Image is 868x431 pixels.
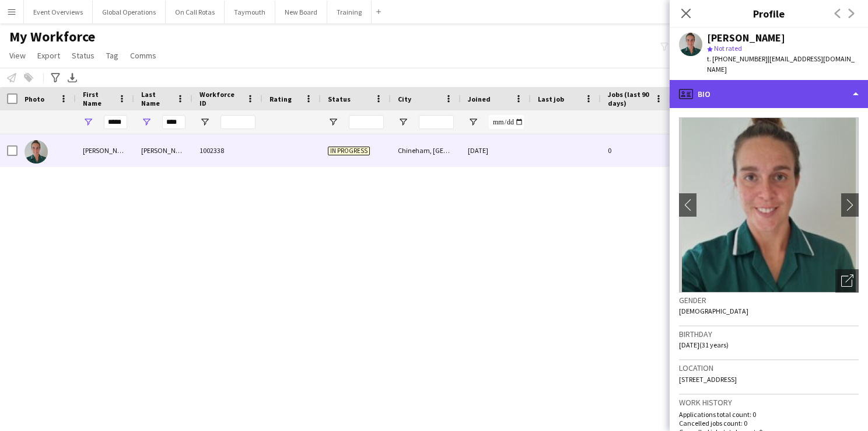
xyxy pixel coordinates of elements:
[76,134,134,166] div: [PERSON_NAME]
[125,48,161,63] a: Comms
[707,33,785,43] div: [PERSON_NAME]
[93,1,166,23] button: Global Operations
[679,363,859,373] h3: Location
[162,115,185,129] input: Last Name Filter Input
[601,134,671,166] div: 0
[141,90,171,107] span: Last Name
[269,95,292,103] span: Rating
[9,28,95,46] span: My Workforce
[275,1,327,23] button: New Board
[489,115,524,129] input: Joined Filter Input
[328,117,338,127] button: Open Filter Menu
[608,90,650,107] span: Jobs (last 90 days)
[134,134,192,166] div: [PERSON_NAME]
[101,48,123,63] a: Tag
[398,95,411,103] span: City
[670,80,868,108] div: Bio
[538,95,564,103] span: Last job
[106,50,118,61] span: Tag
[24,1,93,23] button: Event Overviews
[328,95,351,103] span: Status
[468,95,491,103] span: Joined
[679,307,748,315] span: [DEMOGRAPHIC_DATA]
[679,410,859,419] p: Applications total count: 0
[679,295,859,305] h3: Gender
[67,48,99,63] a: Status
[24,95,44,103] span: Photo
[468,117,478,127] button: Open Filter Menu
[714,44,742,53] span: Not rated
[141,117,152,127] button: Open Filter Menu
[327,1,372,23] button: Training
[83,90,113,107] span: First Name
[48,71,62,85] app-action-btn: Advanced filters
[192,134,262,166] div: 1002338
[679,419,859,427] p: Cancelled jobs count: 0
[220,115,256,129] input: Workforce ID Filter Input
[679,397,859,408] h3: Work history
[199,90,242,107] span: Workforce ID
[9,50,26,61] span: View
[679,375,737,384] span: [STREET_ADDRESS]
[130,50,156,61] span: Comms
[33,48,65,63] a: Export
[707,54,768,63] span: t. [PHONE_NUMBER]
[328,147,370,155] span: In progress
[707,54,855,74] span: | [EMAIL_ADDRESS][DOMAIN_NAME]
[83,117,93,127] button: Open Filter Menu
[679,117,859,293] img: Crew avatar or photo
[24,140,48,164] img: Katie Harris
[391,134,461,166] div: Chineham, [GEOGRAPHIC_DATA]
[65,71,79,85] app-action-btn: Export XLSX
[419,115,454,129] input: City Filter Input
[37,50,60,61] span: Export
[461,134,531,166] div: [DATE]
[398,117,408,127] button: Open Filter Menu
[835,269,859,293] div: Open photos pop-in
[199,117,210,127] button: Open Filter Menu
[104,115,127,129] input: First Name Filter Input
[72,50,94,61] span: Status
[670,6,868,21] h3: Profile
[679,340,729,349] span: [DATE] (31 years)
[679,329,859,339] h3: Birthday
[349,115,384,129] input: Status Filter Input
[5,48,30,63] a: View
[166,1,225,23] button: On Call Rotas
[225,1,275,23] button: Taymouth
